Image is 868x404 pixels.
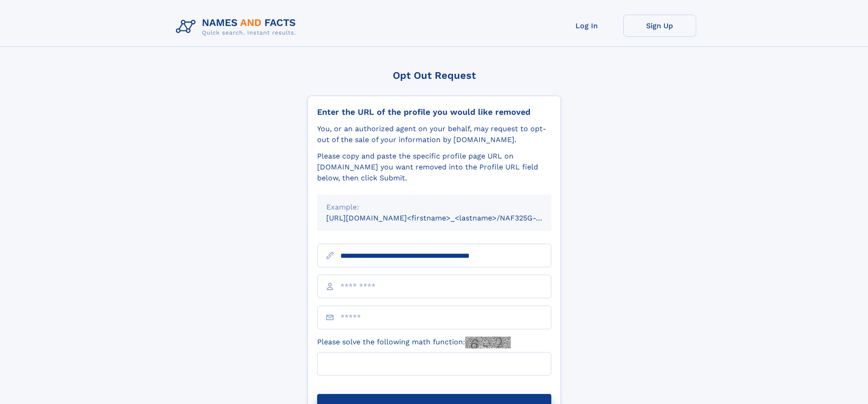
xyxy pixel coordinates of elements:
small: [URL][DOMAIN_NAME]<firstname>_<lastname>/NAF325G-xxxxxxxx [326,214,569,222]
img: Logo Names and Facts [172,15,303,39]
div: You, or an authorized agent on your behalf, may request to opt-out of the sale of your informatio... [317,123,551,145]
a: Log In [550,15,623,37]
label: Please solve the following math function: [317,337,511,348]
div: Example: [326,202,542,213]
div: Opt Out Request [308,70,561,81]
div: Enter the URL of the profile you would like removed [317,107,551,117]
div: Please copy and paste the specific profile page URL on [DOMAIN_NAME] you want removed into the Pr... [317,151,551,184]
a: Sign Up [623,15,696,37]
